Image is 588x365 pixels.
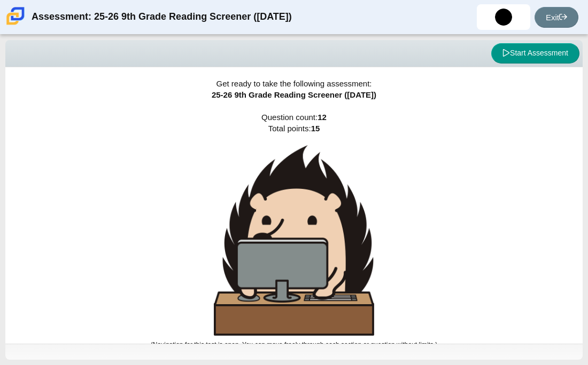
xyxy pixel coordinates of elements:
[4,5,27,27] img: Carmen School of Science & Technology
[216,79,372,88] span: Get ready to take the following assessment:
[212,90,376,99] span: 25-26 9th Grade Reading Screener ([DATE])
[318,113,327,122] b: 12
[535,7,578,28] a: Exit
[495,9,512,26] img: shania.hendersonbr.GuyGxm
[491,43,579,64] button: Start Assessment
[151,113,437,348] span: Question count: Total points:
[311,124,320,133] b: 15
[214,145,374,336] img: hedgehog-behind-computer-large.png
[32,4,292,30] div: Assessment: 25-26 9th Grade Reading Screener ([DATE])
[151,341,437,348] small: (Navigation for this test is open. You can move freely through each section or question without l...
[4,20,27,29] a: Carmen School of Science & Technology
